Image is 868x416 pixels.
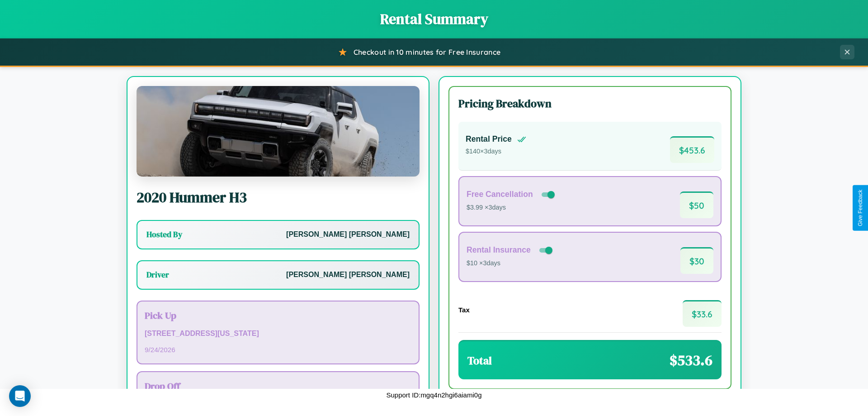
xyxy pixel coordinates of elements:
p: 9 / 24 / 2026 [145,344,411,356]
div: Open Intercom Messenger [9,385,31,407]
h3: Total [467,353,492,368]
div: Give Feedback [857,190,863,226]
h2: 2020 Hummer H3 [137,187,420,207]
span: $ 453.6 [670,136,714,163]
h3: Drop Off [145,379,411,392]
h3: Hosted By [146,229,182,240]
h4: Free Cancellation [467,190,533,199]
p: $10 × 3 days [467,258,554,269]
p: [PERSON_NAME] [PERSON_NAME] [286,268,410,282]
p: $3.99 × 3 days [467,202,557,214]
span: $ 533.6 [670,350,712,370]
p: Support ID: mgq4n2hgi6aiami0g [387,389,482,401]
h4: Tax [458,306,470,314]
span: $ 30 [680,247,713,274]
span: $ 33.6 [683,300,722,327]
h4: Rental Price [466,134,512,144]
img: Hummer H3 [137,86,420,177]
span: $ 50 [680,191,713,218]
p: $ 140 × 3 days [466,146,526,158]
h3: Pricing Breakdown [458,96,722,111]
h3: Pick Up [145,309,411,322]
h1: Rental Summary [9,9,859,29]
p: [STREET_ADDRESS][US_STATE] [145,327,411,340]
h4: Rental Insurance [467,245,531,255]
p: [PERSON_NAME] [PERSON_NAME] [286,228,410,241]
h3: Driver [146,269,169,280]
span: Checkout in 10 minutes for Free Insurance [354,48,500,57]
